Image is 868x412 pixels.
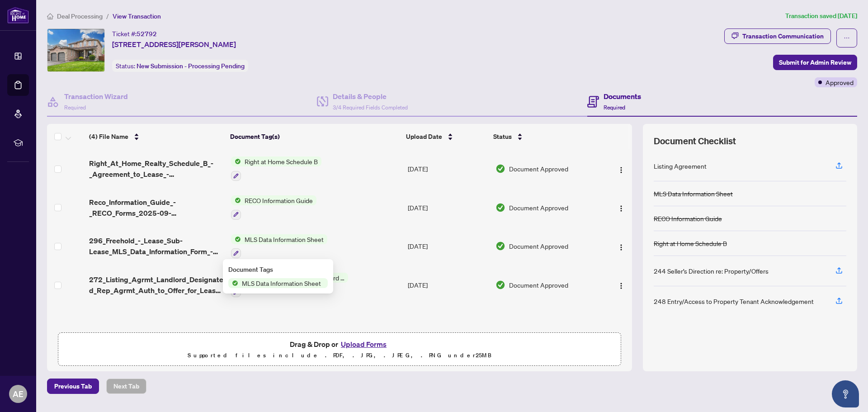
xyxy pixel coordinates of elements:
div: Listing Agreement [654,161,707,171]
button: Logo [614,200,628,215]
img: Logo [618,282,625,289]
span: Drag & Drop or [290,338,389,350]
span: [STREET_ADDRESS][PERSON_NAME] [112,39,236,50]
td: [DATE] [404,227,492,266]
button: Transaction Communication [724,28,831,44]
button: Logo [614,161,628,176]
button: Submit for Admin Review [773,55,857,70]
span: Document Approved [509,164,568,174]
span: Reco_Information_Guide_-_RECO_Forms_2025-09-11_02_41_12.pdf [89,197,223,218]
span: Deal Processing [57,12,103,20]
img: Document Status [495,280,505,290]
span: Required [604,104,625,111]
span: 52792 [137,30,157,38]
li: / [106,11,109,21]
img: IMG-S12399051_1.jpg [47,29,104,71]
div: MLS Data Information Sheet [654,189,733,199]
span: MLS Data Information Sheet [241,234,327,244]
img: Document Status [495,241,505,251]
span: Approved [826,77,854,87]
td: [DATE] [404,188,492,227]
div: Right at Home Schedule B [654,238,727,248]
img: logo [7,7,29,24]
button: Logo [614,239,628,253]
button: Status IconMLS Data Information Sheet [231,234,327,259]
span: Drag & Drop orUpload FormsSupported files include .PDF, .JPG, .JPEG, .PNG under25MB [58,333,621,366]
img: Document Status [495,203,505,213]
img: Logo [618,244,625,251]
div: 244 Seller’s Direction re: Property/Offers [654,266,769,276]
th: (4) File Name [85,124,226,149]
span: MLS Data Information Sheet [238,278,325,288]
h4: Details & People [333,91,408,102]
article: Transaction saved [DATE] [785,11,857,21]
div: Ticket #: [112,28,157,39]
span: RECO Information Guide [241,195,316,205]
img: Status Icon [231,195,241,205]
td: [DATE] [404,149,492,188]
span: Document Approved [509,241,568,251]
span: ellipsis [844,35,850,41]
span: Required [64,104,86,111]
button: Next Tab [106,379,146,394]
img: Document Status [495,164,505,174]
span: Document Checklist [654,135,736,147]
img: Status Icon [231,234,241,244]
span: View Transaction [113,12,161,20]
span: Right at Home Schedule B [241,156,321,166]
div: RECO Information Guide [654,213,722,223]
img: Logo [618,166,625,174]
td: [DATE] [404,265,492,304]
span: Submit for Admin Review [779,55,851,70]
span: 3/4 Required Fields Completed [333,104,408,111]
div: Status: [112,60,248,72]
h4: Transaction Wizard [64,91,128,102]
button: Previous Tab [47,379,99,394]
span: Right_At_Home_Realty_Schedule_B_-_Agreement_to_Lease_-_Residential_6pdf_2025-09-11_02_41_22.pdf [89,158,223,180]
div: Document Tags [228,265,328,275]
th: Status [490,124,599,149]
img: Status Icon [228,278,238,288]
img: Logo [618,205,625,212]
span: New Submission - Processing Pending [137,62,245,70]
button: Upload Forms [338,338,389,350]
h4: Documents [604,91,641,102]
span: 296_Freehold_-_Lease_Sub-Lease_MLS_Data_Information_Form_-_PropTx-OREA_2025-09-11_02_41_10.pdf [89,235,223,257]
span: Previous Tab [54,379,92,393]
button: Status IconRECO Information Guide [231,195,316,220]
span: Document Approved [509,203,568,213]
p: Supported files include .PDF, .JPG, .JPEG, .PNG under 25 MB [64,350,615,361]
button: Status IconRight at Home Schedule B [231,156,321,181]
th: Document Tag(s) [226,124,403,149]
span: Upload Date [406,132,442,142]
span: AE [13,388,24,400]
button: Open asap [832,380,859,407]
span: Status [493,132,512,142]
th: Upload Date [402,124,490,149]
span: home [47,13,53,19]
button: Logo [614,278,628,292]
img: Status Icon [231,156,241,166]
span: Document Approved [509,280,568,290]
span: 272_Listing_Agrmt_Landlord_Designated_Rep_Agrmt_Auth_to_Offer_for_Lease_-_PropTx-OREA_2025-09-11_... [89,274,223,296]
div: 248 Entry/Access to Property Tenant Acknowledgement [654,296,814,306]
div: Transaction Communication [742,29,824,43]
span: (4) File Name [89,132,128,142]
